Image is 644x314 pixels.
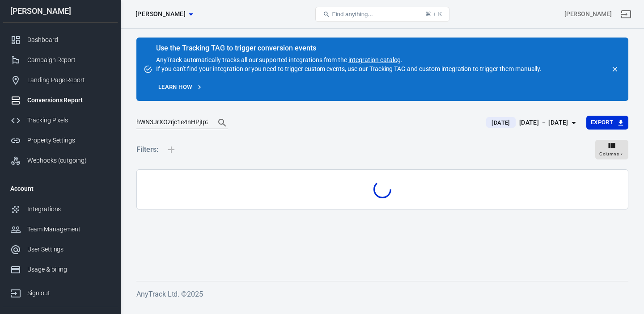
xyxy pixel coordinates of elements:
[3,70,118,90] a: Landing Page Report
[132,6,196,22] button: [PERSON_NAME]
[479,115,586,130] button: [DATE][DATE] － [DATE]
[332,11,373,17] span: Find anything...
[27,96,110,105] div: Conversions Report
[3,199,118,219] a: Integrations
[609,63,621,75] button: close
[136,135,158,164] h5: Filters:
[156,44,542,53] div: Use the Tracking TAG to trigger conversion events
[3,151,118,171] a: Webhooks (outgoing)
[27,225,110,234] div: Team Management
[3,260,118,280] a: Usage & billing
[599,150,619,158] span: Columns
[564,9,612,19] div: Account id: 8FRlh6qJ
[425,11,442,17] div: ⌘ + K
[3,239,118,260] a: User Settings
[3,219,118,239] a: Team Management
[3,30,118,50] a: Dashboard
[27,55,110,65] div: Campaign Report
[3,130,118,151] a: Property Settings
[27,205,110,214] div: Integrations
[3,90,118,110] a: Conversions Report
[27,136,110,145] div: Property Settings
[27,35,110,45] div: Dashboard
[488,118,513,127] span: [DATE]
[3,110,118,130] a: Tracking Pixels
[3,50,118,70] a: Campaign Report
[595,140,628,159] button: Columns
[27,245,110,254] div: User Settings
[27,265,110,274] div: Usage & billing
[136,8,186,20] span: Sali Bazar
[586,116,628,130] button: Export
[315,7,449,22] button: Find anything...⌘ + K
[615,4,637,25] a: Sign out
[27,289,110,298] div: Sign out
[156,45,542,73] div: AnyTrack automatically tracks all our supported integrations from the . If you can't find your in...
[27,75,110,85] div: Landing Page Report
[3,178,118,199] li: Account
[136,289,628,300] h6: AnyTrack Ltd. © 2025
[136,117,208,129] input: Search by ID...
[27,156,110,165] div: Webhooks (outgoing)
[3,280,118,303] a: Sign out
[156,80,205,94] a: Learn how
[27,116,110,125] div: Tracking Pixels
[3,7,118,15] div: [PERSON_NAME]
[519,117,568,128] div: [DATE] － [DATE]
[348,56,401,63] a: integration catalog
[212,112,233,134] button: Search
